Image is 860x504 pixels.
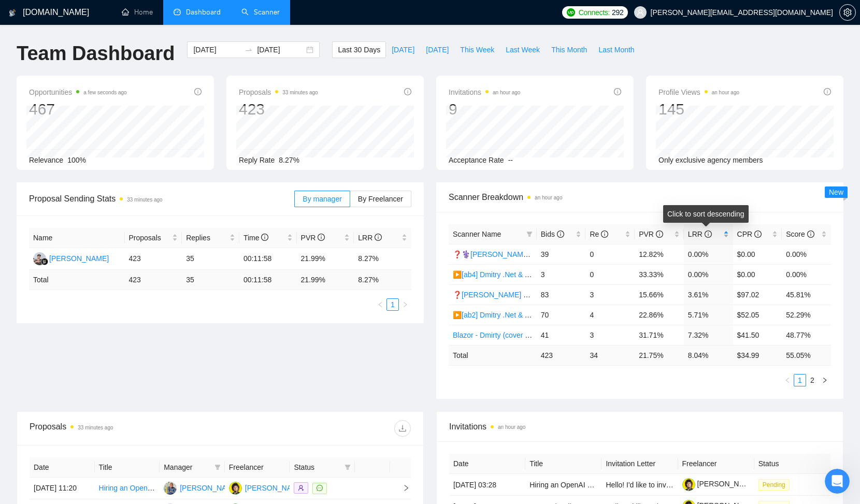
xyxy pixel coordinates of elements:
span: 8.27% [279,156,299,164]
span: user-add [298,485,304,491]
td: 55.05 % [782,345,831,365]
li: 1 [794,374,806,386]
span: Status [294,462,340,473]
div: 423 [239,99,318,119]
th: Proposals [125,228,182,248]
td: 0.00% [782,264,831,284]
li: Previous Page [781,374,794,386]
time: an hour ago [535,195,562,200]
td: [DATE] 11:20 [30,478,95,499]
img: gigradar-bm.png [41,258,48,265]
span: [DATE] [426,44,449,55]
span: Proposals [129,232,170,243]
button: left [781,374,794,386]
span: PVR [639,230,663,238]
button: [DATE] [420,41,454,58]
button: left [374,298,386,311]
li: Next Page [819,374,831,386]
a: Hiring an OpenAI expert. [99,484,179,492]
span: Opportunities [29,86,127,98]
a: 1 [794,375,806,386]
span: LRR [358,234,382,242]
span: right [394,484,410,492]
th: Status [754,454,830,474]
span: -- [508,156,513,164]
span: Relevance [29,156,63,164]
span: This Month [551,44,587,55]
span: LRR [688,230,712,238]
span: filter [342,459,353,475]
span: Last Week [506,44,540,55]
div: Proposals [30,420,220,437]
li: Previous Page [374,298,386,311]
a: 2 [807,375,818,386]
td: 15.66% [635,284,684,305]
td: 0.00% [782,244,831,264]
td: 48.77% [782,325,831,345]
td: $41.50 [733,325,782,345]
td: Hiring an OpenAI expert. [525,474,601,496]
td: 0 [585,244,635,264]
span: info-circle [614,88,621,95]
a: ▶️[ab4] Dmitry .Net & AI Independent (noUnicode) [453,270,615,279]
span: info-circle [754,231,762,238]
td: 00:11:58 [239,270,297,290]
td: 70 [537,305,586,325]
td: 35 [182,248,239,270]
td: 3 [585,325,635,345]
td: 52.29% [782,305,831,325]
span: Pending [758,479,790,491]
th: Manager [160,457,225,478]
td: $0.00 [733,244,782,264]
button: [DATE] [386,41,420,58]
span: filter [345,464,351,470]
span: Proposal Sending Stats [29,192,294,205]
time: an hour ago [498,424,525,430]
span: left [784,377,791,383]
td: 34 [585,345,635,365]
span: Last 30 Days [338,44,380,55]
li: 1 [386,298,399,311]
td: Total [29,270,125,290]
span: info-circle [601,231,608,238]
span: CPR [737,230,762,238]
a: DI[PERSON_NAME] [229,483,305,492]
span: New [829,188,843,196]
span: Dashboard [186,8,221,17]
span: Invitations [449,86,520,98]
span: PVR [301,234,325,242]
span: Profile Views [658,86,739,98]
button: right [399,298,411,311]
span: Acceptance Rate [449,156,504,164]
span: info-circle [404,88,411,95]
td: Total [449,345,537,365]
div: 467 [29,99,127,119]
span: right [402,301,408,308]
a: Blazor - Dmirty (cover changed 25.03) [453,331,576,339]
span: 292 [612,7,623,18]
td: 8.27% [354,248,411,270]
div: 9 [449,99,520,119]
span: [DATE] [392,44,414,55]
span: filter [524,226,535,242]
td: 21.75 % [635,345,684,365]
a: Hiring an OpenAI expert. [529,481,609,489]
div: [PERSON_NAME] [180,482,239,494]
td: 423 [537,345,586,365]
button: This Month [546,41,593,58]
h1: Team Dashboard [17,41,175,66]
th: Replies [182,228,239,248]
span: filter [526,231,533,237]
span: left [377,301,383,308]
td: 45.81% [782,284,831,305]
span: Manager [164,462,210,473]
span: Scanner Breakdown [449,191,831,204]
td: 31.71% [635,325,684,345]
iframe: Intercom live chat [825,469,850,494]
span: 100% [67,156,86,164]
td: $97.02 [733,284,782,305]
li: Next Page [399,298,411,311]
button: Last Month [593,41,640,58]
li: 2 [806,374,819,386]
a: JA[PERSON_NAME] [164,483,239,492]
